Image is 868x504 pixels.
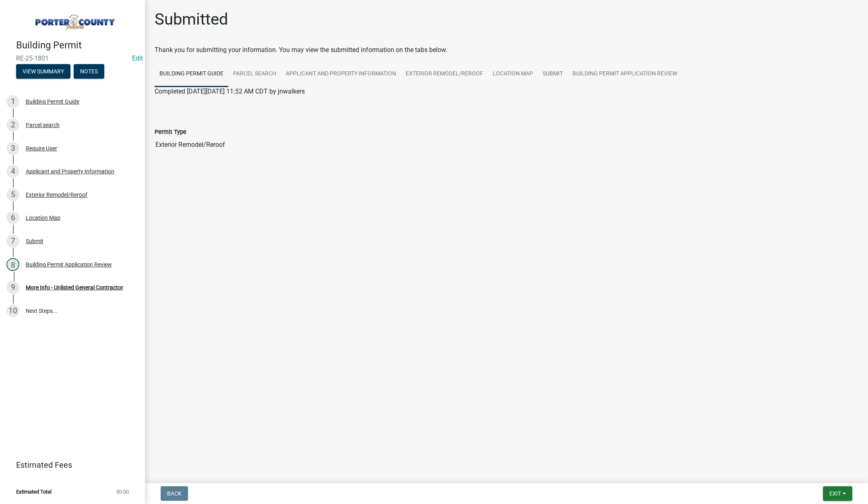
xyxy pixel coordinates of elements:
div: Require User [26,146,57,151]
div: Building Permit Application Review [26,262,112,267]
a: Building Permit Guide [155,61,228,87]
div: 10 [6,304,19,317]
a: Exterior Remodel/Reroof [401,61,488,87]
img: Porter County, Indiana [16,8,132,31]
div: 3 [6,142,19,155]
div: More Info - Unlisted General Contractor [26,285,123,290]
div: 1 [6,95,19,108]
span: Estimated Total [16,489,52,494]
div: 9 [6,281,19,294]
div: Location Map [26,215,60,221]
span: Completed [DATE][DATE] 11:52 AM CDT by jnwalkers [155,87,305,95]
a: Estimated Fees [6,457,132,473]
a: Edit [132,54,143,62]
div: Exterior Remodel/Reroof [26,192,87,198]
div: Submit [26,238,43,244]
div: 7 [6,235,19,248]
div: 8 [6,258,19,271]
a: Submit [538,61,568,87]
span: $0.00 [116,489,129,494]
div: Building Permit Guide [26,99,79,104]
a: Applicant and Property Information [281,61,401,87]
wm-modal-confirm: Notes [74,69,104,75]
a: Parcel search [228,61,281,87]
div: 2 [6,119,19,131]
div: Parcel search [26,122,60,128]
a: Location Map [488,61,538,87]
wm-modal-confirm: Edit Application Number [132,54,143,62]
div: Applicant and Property Information [26,169,114,174]
div: 6 [6,211,19,224]
button: Notes [74,64,104,79]
div: Thank you for submitting your information. You may view the submitted information on the tabs below. [155,45,858,55]
button: View Summary [16,64,70,79]
h4: Building Permit [16,40,138,51]
label: Permit Type [155,129,186,135]
span: RE-25-1801 [16,54,129,62]
h1: Submitted [155,10,228,29]
div: 4 [6,165,19,178]
div: 5 [6,188,19,201]
span: Exit [829,490,841,497]
a: Building Permit Application Review [568,61,682,87]
button: Exit [823,486,852,501]
span: Back [167,490,182,497]
button: Back [161,486,188,501]
wm-modal-confirm: Summary [16,69,70,75]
